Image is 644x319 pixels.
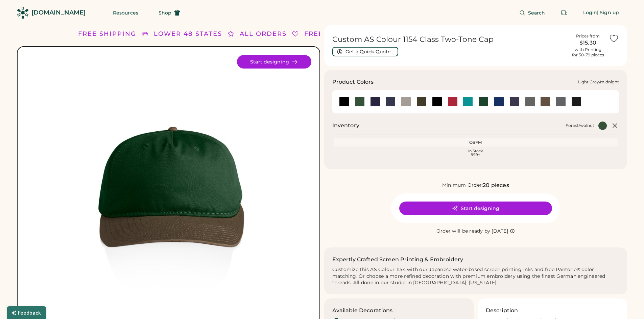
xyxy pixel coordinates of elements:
div: Light Grey/midnight [578,79,619,85]
div: Customize this AS Colour 1154 with our Japanese water-based screen printing inks and free Pantone... [332,266,619,287]
button: Search [511,6,553,20]
div: with Printing for 50-79 pieces [572,47,604,58]
img: Rendered Logo - Screens [17,7,29,19]
button: Retrieve an order [557,6,571,20]
h3: Product Colors [332,78,374,86]
h1: Custom AS Colour 1154 Class Two-Tone Cap [332,35,567,44]
div: | Sign up [597,9,619,16]
div: 20 pieces [483,181,509,189]
div: FREE SHIPPING [78,29,136,38]
div: Order will be ready by [436,228,491,235]
button: Shop [150,6,188,20]
div: Prices from [576,33,600,39]
div: Login [583,9,597,16]
span: Shop [159,10,171,15]
h3: Description [486,307,518,315]
div: Minimum Order: [442,182,483,189]
button: Resources [105,6,146,20]
span: Search [528,10,545,15]
button: Get a Quick Quote [332,47,398,56]
h3: Available Decorations [332,307,393,315]
div: FREE SHIPPING [304,29,362,38]
div: In Stock 999+ [335,149,617,157]
h2: Expertly Crafted Screen Printing & Embroidery [332,256,463,264]
button: Start designing [399,202,552,215]
div: $15.30 [571,39,605,47]
iframe: Front Chat [612,289,641,318]
div: [DOMAIN_NAME] [31,8,86,17]
div: Forest/walnut [566,123,594,128]
div: ALL ORDERS [240,29,287,38]
div: LOWER 48 STATES [154,29,222,38]
h2: Inventory [332,122,359,130]
div: [DATE] [492,228,508,235]
button: Start designing [237,55,311,69]
div: OSFM [335,140,617,145]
